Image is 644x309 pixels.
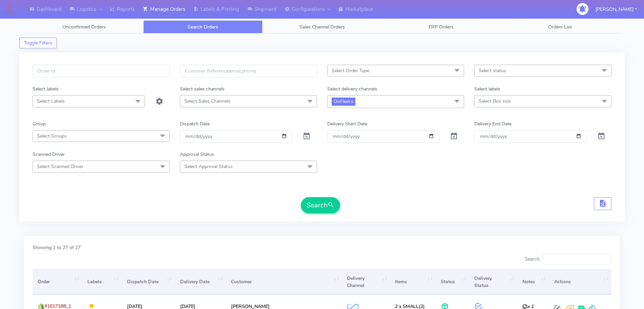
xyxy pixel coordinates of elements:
[33,244,81,251] label: Showing 1 to 27 of 27
[474,85,500,92] label: Select labels
[37,163,83,170] span: Select Scanned Driver
[479,67,506,74] span: Select status
[342,269,390,294] th: Delivery Channel: activate to sort column ascending
[327,120,367,127] label: Delivery Start Date
[180,65,317,77] input: Customer Reference(email,phone)
[184,98,230,104] span: Select Sales Channels
[180,151,214,158] label: Approval Status
[350,98,353,105] a: x
[301,197,340,213] button: Search
[180,85,225,92] label: Select sales channels
[479,98,511,104] span: Select Box size
[517,269,549,294] th: Notes: activate to sort column ascending
[33,269,82,294] th: Order: activate to sort column ascending
[332,67,369,74] span: Select Order Type
[429,24,454,30] span: ERP Orders
[37,133,67,139] span: Select Groups
[33,65,170,77] input: Order Id
[37,98,65,104] span: Select Labels
[549,269,611,294] th: Actions: activate to sort column ascending
[33,151,65,158] label: Scanned Driver
[33,120,46,127] label: Group
[474,120,512,127] label: Delivery End Date
[543,254,611,265] input: Search:
[436,269,469,294] th: Status: activate to sort column ascending
[548,24,572,30] span: Orders List
[188,24,218,30] span: Search Orders
[184,163,233,170] span: Select Approval Status
[332,98,355,105] span: OnFleet
[390,269,436,294] th: Items: activate to sort column ascending
[226,269,342,294] th: Customer: activate to sort column ascending
[299,24,345,30] span: Sales Channel Orders
[62,24,106,30] span: Unconfirmed Orders
[122,269,175,294] th: Dispatch Date: activate to sort column ascending
[24,20,620,34] ul: Tabs
[327,85,377,92] label: Select delivery channels
[19,38,57,48] button: Toggle Filters
[469,269,517,294] th: Delivery Status: activate to sort column ascending
[33,85,59,92] label: Select labels
[590,2,642,16] button: [PERSON_NAME]
[525,254,611,265] label: Search:
[180,120,210,127] label: Dispatch Date
[175,269,226,294] th: Delivery Date: activate to sort column ascending
[82,269,122,294] th: Labels: activate to sort column ascending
